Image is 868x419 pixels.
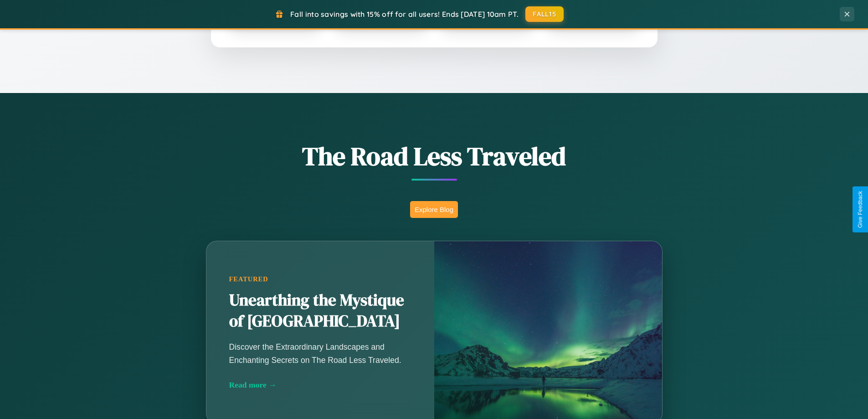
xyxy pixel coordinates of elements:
button: Explore Blog [410,201,458,218]
span: Fall into savings with 15% off for all users! Ends [DATE] 10am PT. [290,10,519,19]
div: Read more → [229,380,411,390]
h1: The Road Less Traveled [161,139,708,174]
h2: Unearthing the Mystique of [GEOGRAPHIC_DATA] [229,290,411,332]
button: FALL15 [525,6,564,22]
div: Featured [229,275,411,283]
div: Give Feedback [857,191,863,228]
p: Discover the Extraordinary Landscapes and Enchanting Secrets on The Road Less Traveled. [229,341,411,366]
